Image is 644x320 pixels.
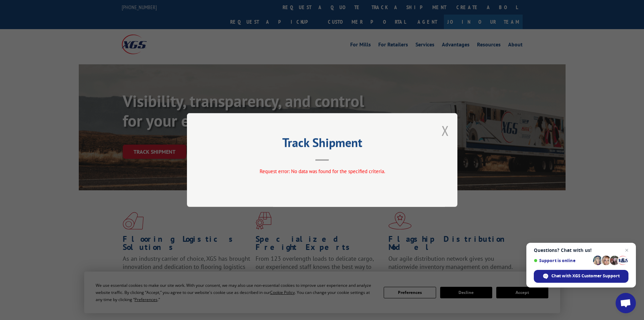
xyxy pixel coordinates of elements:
[534,248,628,253] span: Questions? Chat with us!
[221,138,424,151] h2: Track Shipment
[442,122,449,140] button: Close modal
[259,168,385,174] span: Request error: No data was found for the specified criteria.
[551,273,620,279] span: Chat with XGS Customer Support
[616,293,636,313] div: Open chat
[534,258,591,263] span: Support is online
[534,270,628,283] div: Chat with XGS Customer Support
[623,246,631,254] span: Close chat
